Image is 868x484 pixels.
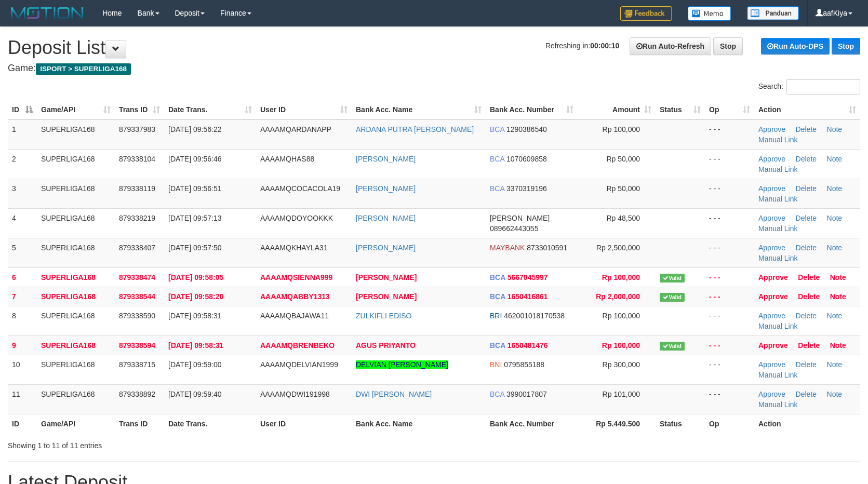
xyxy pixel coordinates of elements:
[796,125,817,133] a: Delete
[504,312,565,320] span: Copy 462001018170538 to clipboard
[37,119,115,150] td: SUPERLIGA168
[486,414,578,433] th: Bank Acc. Number
[827,312,843,320] a: Note
[490,214,550,222] span: [PERSON_NAME]
[603,125,640,133] span: Rp 100,000
[758,254,798,262] a: Manual Link
[603,390,640,398] span: Rp 101,000
[758,195,798,203] a: Manual Link
[8,335,37,355] td: 9
[490,125,504,133] span: BCA
[578,100,656,119] th: Amount: activate to sort column ascending
[37,267,115,287] td: SUPERLIGA168
[830,292,846,301] a: Note
[660,293,685,302] span: Valid transaction
[164,100,256,119] th: Date Trans.: activate to sort column ascending
[8,208,37,238] td: 4
[119,155,155,163] span: 879338104
[506,155,547,163] span: Copy 1070609858 to clipboard
[8,238,37,267] td: 5
[490,184,504,193] span: BCA
[119,273,155,281] span: 879338474
[758,224,798,233] a: Manual Link
[606,214,640,222] span: Rp 48,500
[705,355,754,384] td: - - -
[758,400,798,409] a: Manual Link
[590,42,619,50] strong: 00:00:10
[758,184,785,193] a: Approve
[758,390,785,398] a: Approve
[8,149,37,179] td: 2
[260,273,332,281] span: AAAAMQSIENNA999
[119,312,155,320] span: 879338590
[37,335,115,355] td: SUPERLIGA168
[8,5,87,21] img: MOTION_logo.png
[260,125,331,133] span: AAAAMQARDANAPP
[8,267,37,287] td: 6
[506,184,547,193] span: Copy 3370319196 to clipboard
[490,312,502,320] span: BRI
[660,274,685,283] span: Valid transaction
[260,184,340,193] span: AAAAMQCOCACOLA19
[747,6,799,20] img: panduan.png
[630,37,711,55] a: Run Auto-Refresh
[830,341,846,349] a: Note
[37,355,115,384] td: SUPERLIGA168
[754,414,860,433] th: Action
[490,273,505,281] span: BCA
[705,208,754,238] td: - - -
[761,38,830,55] a: Run Auto-DPS
[490,390,504,398] span: BCA
[486,100,578,119] th: Bank Acc. Number: activate to sort column ascending
[8,179,37,208] td: 3
[705,238,754,267] td: - - -
[356,390,432,398] a: DWI [PERSON_NAME]
[705,306,754,335] td: - - -
[119,360,155,369] span: 879338715
[356,292,417,301] a: [PERSON_NAME]
[490,244,525,252] span: MAYBANK
[796,214,817,222] a: Delete
[705,414,754,433] th: Op
[758,312,785,320] a: Approve
[8,119,37,150] td: 1
[506,390,547,398] span: Copy 3990017807 to clipboard
[827,214,843,222] a: Note
[37,100,115,119] th: Game/API: activate to sort column ascending
[356,214,416,222] a: [PERSON_NAME]
[119,390,155,398] span: 879338892
[168,273,223,281] span: [DATE] 09:58:05
[758,292,788,301] a: Approve
[8,63,860,74] h4: Game:
[796,360,817,369] a: Delete
[356,360,448,369] a: DELVIAN [PERSON_NAME]
[758,155,785,163] a: Approve
[352,414,486,433] th: Bank Acc. Name
[602,273,640,281] span: Rp 100,000
[603,360,640,369] span: Rp 300,000
[37,414,115,433] th: Game/API
[8,355,37,384] td: 10
[758,79,860,95] label: Search:
[37,306,115,335] td: SUPERLIGA168
[545,42,619,50] span: Refreshing in:
[119,214,155,222] span: 879338219
[758,165,798,173] a: Manual Link
[796,312,817,320] a: Delete
[758,273,788,281] a: Approve
[260,292,330,301] span: AAAAMQABBY1313
[260,244,328,252] span: AAAAMQKHAYLA31
[164,414,256,433] th: Date Trans.
[256,414,352,433] th: User ID
[758,244,785,252] a: Approve
[115,414,164,433] th: Trans ID
[796,184,817,193] a: Delete
[37,208,115,238] td: SUPERLIGA168
[827,184,843,193] a: Note
[827,155,843,163] a: Note
[713,37,743,55] a: Stop
[578,414,656,433] th: Rp 5.449.500
[508,292,548,301] span: Copy 1650416861 to clipboard
[827,390,843,398] a: Note
[356,312,411,320] a: ZULKIFLI EDISO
